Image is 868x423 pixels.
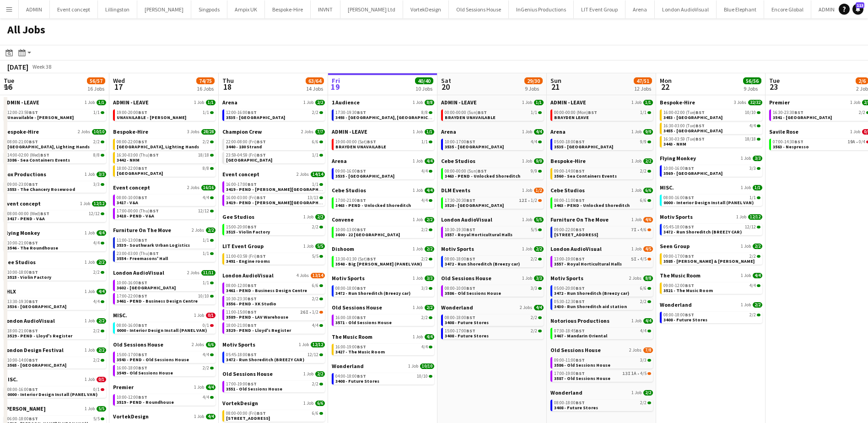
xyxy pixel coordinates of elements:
[663,141,686,147] span: 3443 - NHM
[332,99,434,106] a: 1 Audience1 Job8/8
[332,187,366,194] span: Cebe Studios
[445,173,520,179] span: 3463 - PEND - Unlocked Shoreditch
[203,195,209,200] span: 4/4
[335,173,394,179] span: 3535 - Shoreditch Park
[445,139,542,149] a: 10:00-17:00BST4/43535 - [GEOGRAPHIC_DATA]
[769,99,790,106] span: Premier
[413,100,423,105] span: 1 Job
[222,99,325,128] div: Arena1 Job2/212:00-16:00BST2/23535 - [GEOGRAPHIC_DATA]
[332,128,434,157] div: ADMIN - LEAVE1 Job1/119:00-00:00 (Sat)BST1/1BRAYDEN UNAVAILABLE
[660,155,696,162] span: Flying Monkey
[852,4,863,15] a: 113
[534,100,544,105] span: 1/1
[138,195,147,201] span: BST
[226,157,272,163] span: 3440 - West Park Plaza
[859,140,865,144] span: 0/4
[117,195,214,205] a: 08:00-10:00BST4/43417 - V&A
[554,110,597,115] span: 00:00-00:00 (Mon)
[257,139,266,145] span: BST
[554,140,585,144] span: 05:00-18:00
[550,157,653,164] a: Bespoke-Hire1 Job2/2
[335,197,432,208] a: 17:00-21:00BST4/43463 - PEND - Unlocked Shoreditch
[315,100,325,105] span: 2/2
[794,109,803,115] span: BST
[550,157,653,187] div: Bespoke-Hire1 Job2/209:00-14:00BST2/23560 - Sea Containers Events
[312,140,318,144] span: 6/6
[745,137,756,141] span: 18/18
[357,109,366,115] span: BST
[332,187,434,194] a: Cebe Studios1 Job4/4
[117,144,199,150] span: 3433 - Park Plaza, Lighting Hands
[745,110,756,115] span: 10/10
[93,110,100,115] span: 1/1
[222,128,262,135] span: Champion Crew
[4,128,106,135] a: Bespoke-Hire2 Jobs10/10
[117,157,140,163] span: 3442 - NHM
[660,99,762,106] a: Bespoke-Hire3 Jobs32/32
[4,99,39,106] span: ADMIN - LEAVE
[113,99,216,128] div: ADMIN - LEAVE1 Job1/119:00-20:00BST1/1UNAVAILABLE - [PERSON_NAME]
[441,187,544,216] div: DLM Events1 Job1/217:30-20:30BST12I•1/23520 - [GEOGRAPHIC_DATA]
[301,129,313,135] span: 2 Jobs
[445,110,487,115] span: 00:00-00:00 (Sun)
[311,0,340,18] button: INVNT
[7,182,38,187] span: 09:00-23:00
[7,114,74,120] span: Unavailable - Ash
[554,173,617,179] span: 3560 - Sea Containers Events
[187,185,199,190] span: 2 Jobs
[226,109,323,120] a: 12:00-16:00BST2/23535 - [GEOGRAPHIC_DATA]
[695,136,705,142] span: BST
[631,129,642,135] span: 1 Job
[332,128,367,135] span: ADMIN - LEAVE
[449,0,509,18] button: Old Sessions House
[478,109,487,115] span: BST
[332,157,434,187] div: Arena1 Job4/409:00-16:00BST4/43535 - [GEOGRAPHIC_DATA]
[643,100,653,105] span: 1/1
[7,181,104,192] a: 09:00-23:00BST3/33553 - The Chancery Rosewood
[4,171,106,178] a: Box Productions1 Job3/3
[4,171,106,200] div: Box Productions1 Job3/309:00-23:00BST3/33553 - The Chancery Rosewood
[631,158,642,164] span: 1 Job
[509,0,574,18] button: InGenius Productions
[222,99,237,106] span: Arena
[194,100,204,105] span: 1 Job
[531,169,537,174] span: 9/9
[856,2,864,8] span: 113
[117,166,147,171] span: 18:00-22:00
[335,110,366,115] span: 17:30-19:30
[764,0,811,18] button: Encore Global
[660,184,674,191] span: MISC.
[117,139,214,149] a: 08:00-22:00BST2/2[GEOGRAPHIC_DATA], Lighting Hands
[660,99,762,155] div: Bespoke-Hire3 Jobs32/3216:00-02:00 (Tue)BST10/103453 - [GEOGRAPHIC_DATA]16:30-03:00 (Tue)BST4/434...
[663,114,722,120] span: 3453 - Old Royal Naval College
[625,0,655,18] button: Arena
[222,128,325,135] a: Champion Crew2 Jobs7/7
[550,99,653,106] a: ADMIN - LEAVE1 Job1/1
[222,99,325,106] a: Arena1 Job2/2
[848,140,855,144] span: 19A
[441,128,544,135] a: Arena1 Job4/4
[97,100,106,105] span: 1/1
[7,139,104,149] a: 08:00-21:00BST2/2[GEOGRAPHIC_DATA], Lighting Hands
[335,169,366,174] span: 09:00-16:00
[117,153,159,157] span: 16:30-03:00 (Thu)
[425,158,434,164] span: 4/4
[663,123,760,133] a: 16:30-03:00 (Tue)BST4/43455 - [GEOGRAPHIC_DATA]
[773,144,809,150] span: 3563 - Nespresso
[773,110,803,115] span: 16:30-23:30
[534,188,544,193] span: 1/2
[413,158,423,164] span: 1 Job
[749,124,756,128] span: 4/4
[201,185,216,190] span: 16/16
[631,100,642,105] span: 1 Job
[550,128,653,135] a: Arena1 Job9/9
[640,110,647,115] span: 1/1
[554,168,651,179] a: 09:00-14:00BST2/23560 - Sea Containers Events
[248,181,257,187] span: BST
[413,188,423,193] span: 1 Job
[663,110,705,115] span: 16:00-02:00 (Tue)
[117,195,147,200] span: 08:00-10:00
[421,110,428,115] span: 8/8
[265,0,311,18] button: Bespoke-Hire
[660,155,762,162] a: Flying Monkey1 Job3/3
